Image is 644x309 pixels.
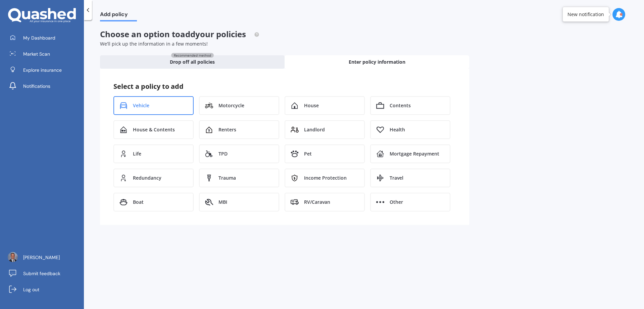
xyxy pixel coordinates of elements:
span: TPD [218,150,228,157]
span: Choose an option [100,28,259,40]
span: Recommended method [171,53,214,58]
span: Landlord [304,126,325,133]
span: Health [390,126,405,133]
img: ACg8ocKgKCT2HPm9I3LSULVMtbvIIsj_URnys51ieQK_AkLbFQry_JPx=s96-c [8,252,18,262]
a: Notifications [5,79,84,93]
span: Notifications [23,83,50,89]
span: Travel [390,175,403,181]
span: My Dashboard [23,35,55,41]
span: Market Scan [23,51,50,57]
span: to add your policies [172,28,246,40]
span: Drop off all policies [170,59,215,65]
a: Explore insurance [5,63,84,77]
span: Mortgage Repayment [390,150,439,157]
span: House & Contents [133,126,175,133]
span: We’ll pick up the information in a few moments! [100,41,208,47]
h3: Select a policy to add [113,82,456,91]
a: Log out [5,283,84,296]
a: Market Scan [5,47,84,61]
span: Log out [23,286,39,293]
span: Contents [390,102,411,109]
span: Motorcycle [218,102,244,109]
span: RV/Caravan [304,199,330,205]
span: Enter policy information [349,59,405,65]
span: Renters [218,126,236,133]
span: Explore insurance [23,67,62,73]
a: [PERSON_NAME] [5,251,84,264]
span: Pet [304,150,312,157]
span: Redundancy [133,175,161,181]
span: Income Protection [304,175,347,181]
span: Life [133,150,141,157]
span: MBI [218,199,227,205]
a: Submit feedback [5,267,84,280]
span: Submit feedback [23,270,60,277]
span: Trauma [218,175,236,181]
span: [PERSON_NAME] [23,254,60,261]
span: Other [390,199,403,205]
span: House [304,102,319,109]
span: Boat [133,199,144,205]
span: Vehicle [133,102,149,109]
span: Add policy [100,11,137,20]
a: My Dashboard [5,31,84,45]
div: New notification [567,11,604,18]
